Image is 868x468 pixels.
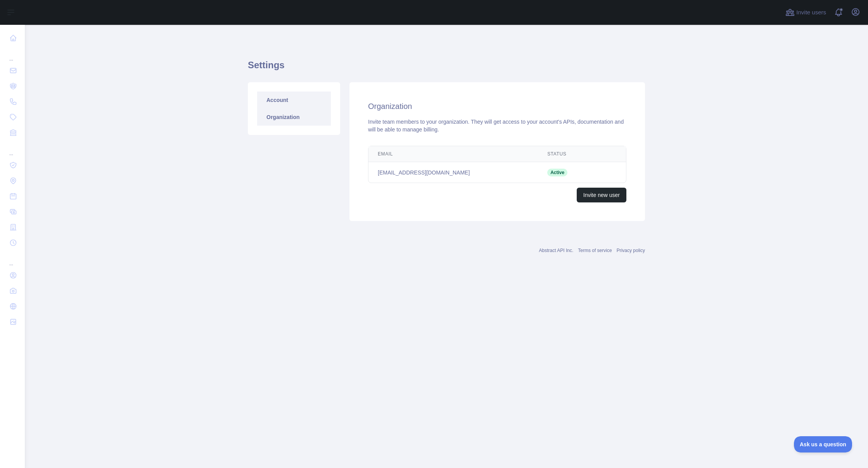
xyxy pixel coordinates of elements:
[539,248,574,253] a: Abstract API Inc.
[538,146,597,162] th: Status
[796,8,826,17] span: Invite users
[368,101,626,112] h2: Organization
[617,248,645,253] a: Privacy policy
[6,251,19,267] div: ...
[577,188,626,202] button: Invite new user
[578,248,612,253] a: Terms of service
[257,92,331,109] a: Account
[368,162,538,183] td: [EMAIL_ADDRESS][DOMAIN_NAME]
[368,146,538,162] th: Email
[257,109,331,126] a: Organization
[6,47,19,62] div: ...
[547,169,567,176] span: Active
[784,6,828,19] button: Invite users
[6,141,19,157] div: ...
[794,436,852,452] iframe: Toggle Customer Support
[368,118,626,133] div: Invite team members to your organization. They will get access to your account's APIs, documentat...
[248,59,645,78] h1: Settings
